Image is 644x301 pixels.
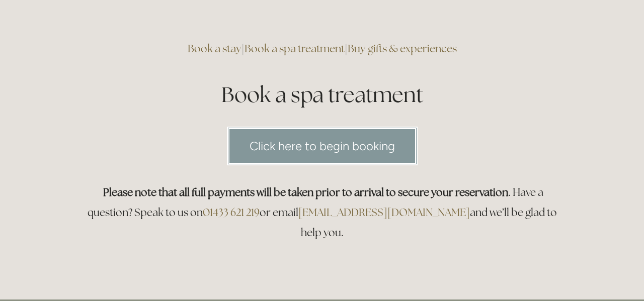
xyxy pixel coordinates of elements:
strong: Please note that all full payments will be taken prior to arrival to secure your reservation [103,185,508,199]
h1: Book a spa treatment [82,80,562,110]
a: Click here to begin booking [227,127,418,165]
a: Buy gifts & experiences [348,42,457,55]
h3: | | [82,39,562,59]
a: Book a spa treatment [245,42,345,55]
a: 01433 621 219 [203,206,260,219]
h3: . Have a question? Speak to us on or email and we’ll be glad to help you. [82,182,562,243]
a: [EMAIL_ADDRESS][DOMAIN_NAME] [298,206,470,219]
a: Book a stay [188,42,242,55]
